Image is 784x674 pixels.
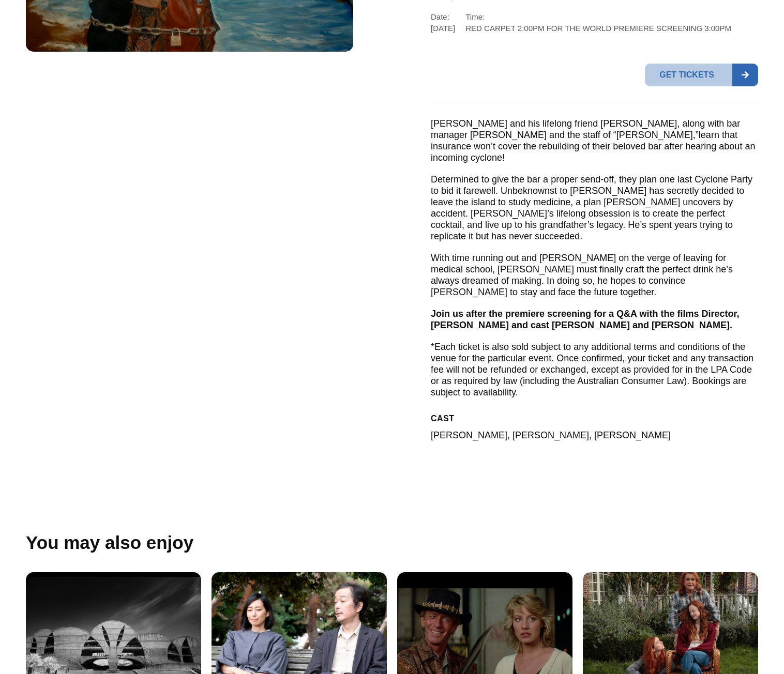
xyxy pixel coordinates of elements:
[431,430,671,441] p: [PERSON_NAME], [PERSON_NAME], [PERSON_NAME]
[431,174,758,242] p: Determined to give the bar a proper send-off, they plan one last Cyclone Party to bid it farewell...
[431,309,739,330] strong: Join us after the premiere screening for a Q&A with the films Director, [PERSON_NAME] and cast [P...
[26,533,758,552] h1: You may also enjoy
[431,413,758,424] h5: Cast
[431,11,455,53] div: Date:
[431,118,758,163] p: [PERSON_NAME] and his lifelong friend [PERSON_NAME], along with bar manager [PERSON_NAME] and the...
[645,64,758,86] a: Get tickets
[431,341,758,398] p: *Each ticket is also sold subject to any additional terms and conditions of the venue for the par...
[431,23,455,34] p: [DATE]
[431,252,758,298] p: With time running out and [PERSON_NAME] on the verge of leaving for medical school, [PERSON_NAME]...
[645,64,732,86] span: Get tickets
[465,23,731,34] p: RED CARPET 2:00PM FOR THE WORLD PREMIERE SCREENING 3:00PM
[465,11,731,38] div: Time:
